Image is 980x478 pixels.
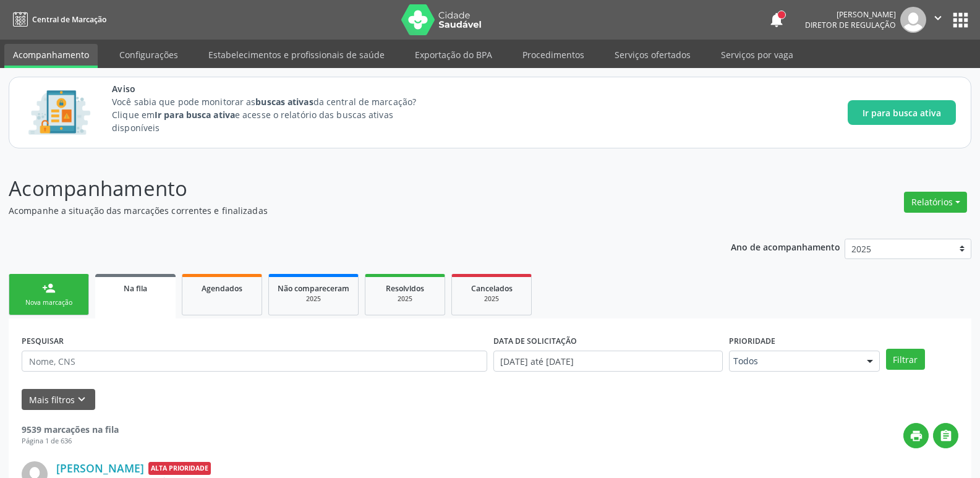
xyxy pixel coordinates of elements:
[386,283,424,294] span: Resolvidos
[200,44,393,66] a: Estabelecimentos e profissionais de saúde
[42,281,56,295] div: person_add
[22,424,119,435] strong: 9539 marcações na fila
[805,9,896,20] div: [PERSON_NAME]
[606,44,699,66] a: Serviços ofertados
[112,82,439,95] span: Aviso
[374,294,436,304] div: 2025
[9,204,683,217] p: Acompanhe a situação das marcações correntes e finalizadas
[900,7,926,33] img: img
[805,20,896,30] span: Diretor de regulação
[733,355,854,367] span: Todos
[903,423,929,448] button: print
[863,106,941,119] span: Ir para busca ativa
[24,85,95,140] img: Imagem de CalloutCard
[4,44,98,68] a: Acompanhamento
[471,283,513,294] span: Cancelados
[18,298,80,307] div: Nova marcação
[22,331,64,351] label: PESQUISAR
[111,44,187,66] a: Configurações
[112,95,439,134] p: Você sabia que pode monitorar as da central de marcação? Clique em e acesse o relatório das busca...
[22,389,95,411] button: Mais filtroskeyboard_arrow_down
[848,100,956,125] button: Ir para busca ativa
[255,96,313,108] strong: buscas ativas
[461,294,522,304] div: 2025
[904,192,967,213] button: Relatórios
[22,436,119,446] div: Página 1 de 636
[124,283,147,294] span: Na fila
[278,294,349,304] div: 2025
[939,429,953,443] i: 
[731,239,840,254] p: Ano de acompanhamento
[729,331,775,351] label: Prioridade
[768,11,785,28] button: notifications
[9,9,106,30] a: Central de Marcação
[202,283,242,294] span: Agendados
[56,461,144,475] a: [PERSON_NAME]
[886,349,925,370] button: Filtrar
[32,14,106,25] span: Central de Marcação
[712,44,802,66] a: Serviços por vaga
[514,44,593,66] a: Procedimentos
[493,351,723,372] input: Selecione um intervalo
[148,462,211,475] span: Alta Prioridade
[155,109,235,121] strong: Ir para busca ativa
[933,423,958,448] button: 
[9,173,683,204] p: Acompanhamento
[931,11,945,25] i: 
[22,351,487,372] input: Nome, CNS
[406,44,501,66] a: Exportação do BPA
[910,429,923,443] i: print
[75,393,88,406] i: keyboard_arrow_down
[926,7,950,33] button: 
[950,9,971,31] button: apps
[493,331,577,351] label: DATA DE SOLICITAÇÃO
[278,283,349,294] span: Não compareceram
